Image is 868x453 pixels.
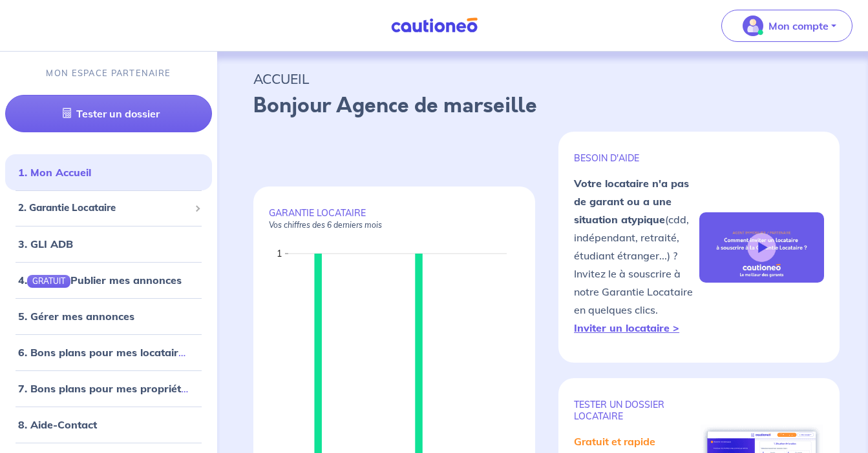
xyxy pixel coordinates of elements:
[277,248,282,259] text: 1
[5,303,212,329] div: 5. Gérer mes annonces
[253,67,832,90] p: ACCUEIL
[46,67,171,79] p: MON ESPACE PARTENAIRE
[699,212,824,283] img: video-gli-new-none.jpg
[253,90,832,121] p: Bonjour Agence de marseille
[18,346,189,359] a: 6. Bons plans pour mes locataires
[269,220,382,230] em: Vos chiffres des 6 derniers mois
[5,267,212,293] div: 4.GRATUITPublier mes annonces
[18,382,206,395] a: 7. Bons plans pour mes propriétaires
[5,196,212,221] div: 2. Garantie Locataire
[574,177,689,226] strong: Votre locataire n'a pas de garant ou a une situation atypique
[574,174,699,337] p: (cdd, indépendant, retraité, étudiant étranger...) ? Invitez le à souscrire à notre Garantie Loca...
[18,201,189,216] span: 2. Garantie Locataire
[5,339,212,365] div: 6. Bons plans pour mes locataires
[18,237,73,250] a: 3. GLI ADB
[721,10,852,42] button: illu_account_valid_menu.svgMon compte
[18,310,134,323] a: 5. Gérer mes annonces
[768,18,829,34] p: Mon compte
[5,159,212,185] div: 1. Mon Accueil
[18,166,91,179] a: 1. Mon Accueil
[574,399,699,422] p: TESTER un dossier locataire
[574,321,679,334] a: Inviter un locataire >
[5,412,212,438] div: 8. Aide-Contact
[269,207,520,230] p: GARANTIE LOCATAIRE
[386,17,483,34] img: Cautioneo
[5,95,212,132] a: Tester un dossier
[5,376,212,401] div: 7. Bons plans pour mes propriétaires
[743,15,763,36] img: illu_account_valid_menu.svg
[18,274,182,287] a: 4.GRATUITPublier mes annonces
[18,418,97,431] a: 8. Aide-Contact
[574,152,699,164] p: BESOIN D'AIDE
[5,231,212,257] div: 3. GLI ADB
